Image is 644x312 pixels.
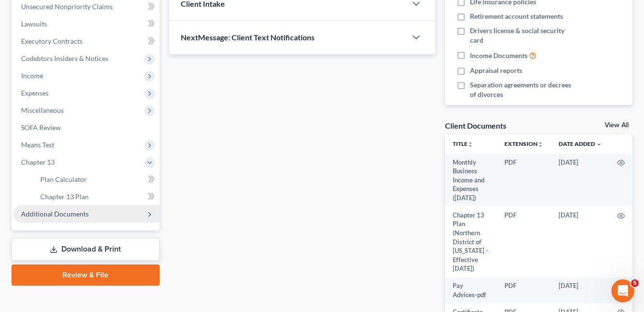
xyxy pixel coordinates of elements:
span: Means Test [21,141,54,149]
td: [DATE] [551,277,609,304]
a: Chapter 13 Plan [33,188,160,205]
i: unfold_more [538,142,543,147]
span: Executory Contracts [21,37,82,45]
td: PDF [497,154,551,206]
span: Miscellaneous [21,106,64,114]
td: PDF [497,206,551,277]
iframe: Intercom live chat [611,279,634,302]
i: unfold_more [468,142,473,147]
span: NextMessage: Client Text Notifications [181,33,315,42]
td: [DATE] [551,206,609,277]
span: Codebtors Insiders & Notices [21,54,108,62]
span: Unsecured Nonpriority Claims [21,2,113,11]
span: Drivers license & social security card [470,26,577,45]
a: Executory Contracts [13,33,160,50]
span: Plan Calculator [40,175,87,183]
a: Review & File [12,264,160,286]
a: Lawsuits [13,15,160,33]
a: View All [605,122,629,129]
span: SOFA Review [21,123,61,132]
a: Plan Calculator [33,171,160,188]
td: Monthly Business Income and Expenses ([DATE]) [445,154,497,206]
span: Income Documents [470,51,527,60]
a: Download & Print [12,238,160,261]
span: Chapter 13 Plan [40,192,89,201]
a: SOFA Review [13,119,160,136]
a: Titleunfold_more [453,140,473,147]
span: Additional Documents [21,210,89,218]
td: Chapter 13 Plan (Northern District of [US_STATE] - Effective [DATE]) [445,206,497,277]
span: Expenses [21,89,48,97]
div: Client Documents [445,120,506,131]
a: Date Added expand_more [559,140,602,147]
a: Extensionunfold_more [504,140,543,147]
span: 5 [631,279,639,287]
span: Chapter 13 [21,158,55,166]
span: Income [21,72,43,80]
span: Retirement account statements [470,12,563,21]
td: Pay Advices-pdf [445,277,497,304]
td: PDF [497,277,551,304]
i: expand_more [596,142,602,147]
span: Separation agreements or decrees of divorces [470,80,577,99]
td: [DATE] [551,154,609,206]
span: Lawsuits [21,20,47,28]
span: Appraisal reports [470,66,522,75]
